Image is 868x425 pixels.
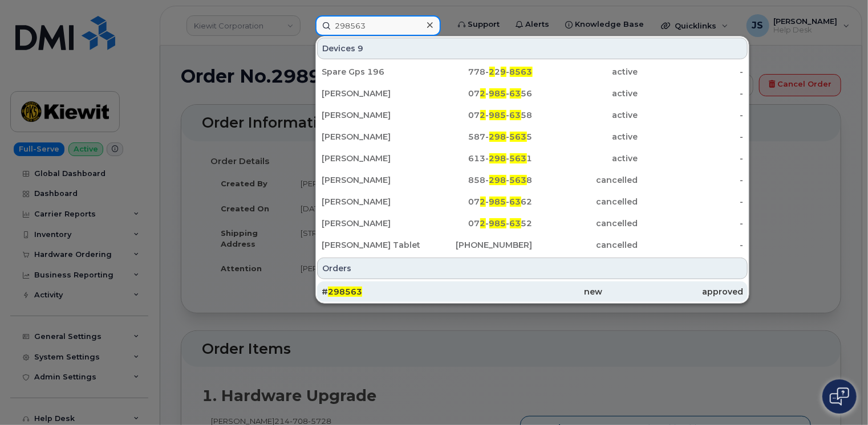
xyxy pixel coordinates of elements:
[533,196,638,207] div: cancelled
[489,153,506,164] span: 298
[317,170,748,190] a: [PERSON_NAME]858-298-5638cancelled-
[638,66,743,77] div: -
[427,218,533,229] div: 07 - - 52
[480,197,486,207] span: 2
[638,239,743,251] div: -
[830,387,849,406] img: Open chat
[358,43,363,54] span: 9
[489,132,506,142] span: 298
[510,110,521,120] span: 63
[510,132,527,142] span: 563
[322,153,427,164] div: [PERSON_NAME]
[533,239,638,251] div: cancelled
[322,109,427,121] div: [PERSON_NAME]
[427,196,533,207] div: 07 - - 62
[317,83,748,104] a: [PERSON_NAME]072-985-6356active-
[317,105,748,125] a: [PERSON_NAME]072-985-6358active-
[322,174,427,186] div: [PERSON_NAME]
[317,213,748,234] a: [PERSON_NAME]072-985-6352cancelled-
[489,67,495,77] span: 2
[603,286,743,297] div: approved
[533,66,638,77] div: active
[462,286,602,297] div: new
[510,218,521,228] span: 63
[638,174,743,186] div: -
[427,131,533,142] div: 587- - 5
[510,175,527,185] span: 563
[510,153,527,164] span: 563
[638,88,743,99] div: -
[533,153,638,164] div: active
[322,286,462,297] div: #
[427,153,533,164] div: 613- - 1
[322,196,427,207] div: [PERSON_NAME]
[328,287,362,297] span: 298563
[317,191,748,212] a: [PERSON_NAME]072-985-6362cancelled-
[317,258,748,279] div: Orders
[533,88,638,99] div: active
[638,196,743,207] div: -
[317,126,748,147] a: [PERSON_NAME]587-298-5635active-
[317,62,748,82] a: Spare Gps 196778-229-8563active-
[501,67,506,77] span: 9
[533,109,638,121] div: active
[427,239,533,251] div: [PHONE_NUMBER]
[322,239,427,251] div: [PERSON_NAME] Tablet
[489,218,506,228] span: 985
[322,88,427,99] div: [PERSON_NAME]
[322,66,427,77] div: Spare Gps 196
[317,38,748,59] div: Devices
[489,88,506,99] span: 985
[480,110,486,120] span: 2
[489,197,506,207] span: 985
[489,175,506,185] span: 298
[427,66,533,77] div: 778- 2 -
[638,131,743,142] div: -
[322,131,427,142] div: [PERSON_NAME]
[427,174,533,186] div: 858- - 8
[480,218,486,228] span: 2
[427,88,533,99] div: 07 - - 56
[510,88,521,99] span: 63
[317,281,748,302] a: #298563newapproved
[638,218,743,229] div: -
[510,197,521,207] span: 63
[533,174,638,186] div: cancelled
[533,218,638,229] div: cancelled
[510,67,533,77] span: 8563
[322,218,427,229] div: [PERSON_NAME]
[427,109,533,121] div: 07 - - 58
[317,148,748,169] a: [PERSON_NAME]613-298-5631active-
[480,88,486,99] span: 2
[489,110,506,120] span: 985
[317,235,748,255] a: [PERSON_NAME] Tablet[PHONE_NUMBER]cancelled-
[638,153,743,164] div: -
[533,131,638,142] div: active
[638,109,743,121] div: -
